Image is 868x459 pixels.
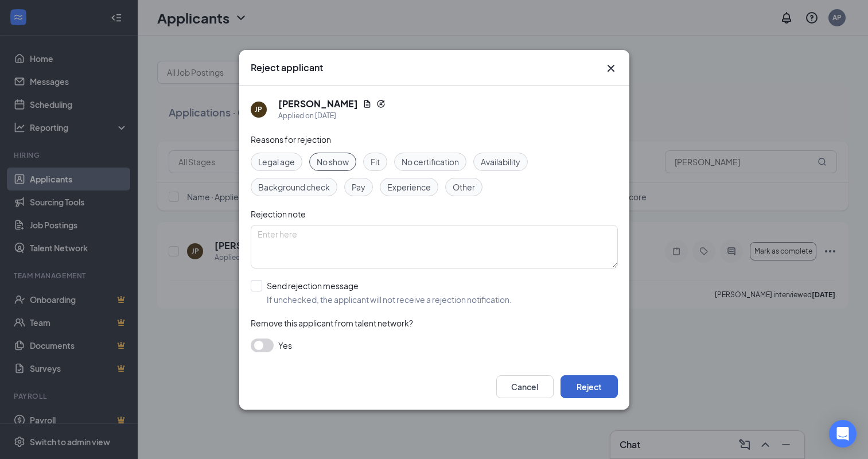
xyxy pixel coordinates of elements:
span: Rejection note [251,209,306,219]
div: Open Intercom Messenger [829,420,857,448]
button: Close [604,61,618,75]
svg: Document [363,99,372,108]
span: Yes [278,339,292,352]
span: Reasons for rejection [251,134,331,145]
span: Background check [258,181,330,193]
svg: Cross [604,61,618,75]
svg: Reapply [376,99,386,108]
span: No certification [402,155,459,168]
button: Reject [560,375,618,398]
span: Experience [387,181,431,193]
span: No show [317,155,349,168]
div: Applied on [DATE] [278,110,386,122]
span: Pay [352,181,365,193]
span: Remove this applicant from talent network? [251,318,413,328]
button: Cancel [496,375,554,398]
h3: Reject applicant [251,61,323,74]
span: Availability [481,155,520,168]
span: Legal age [258,155,295,168]
span: Fit [371,155,380,168]
h5: [PERSON_NAME] [278,98,358,110]
div: JP [255,104,262,114]
span: Other [453,181,475,193]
